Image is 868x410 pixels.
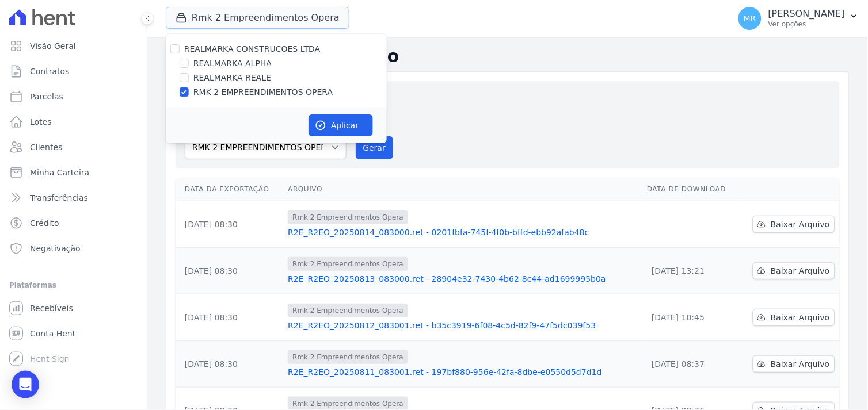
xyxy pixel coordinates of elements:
[288,366,638,378] a: R2E_R2EO_20250811_083001.ret - 197bf880-956e-42fa-8dbe-e0550d5d7d1d
[771,219,830,230] span: Baixar Arquivo
[768,8,845,20] p: [PERSON_NAME]
[30,116,52,128] span: Lotes
[771,265,830,277] span: Baixar Arquivo
[288,273,638,285] a: R2E_R2EO_20250813_083000.ret - 28904e32-7430-4b62-8c44-ad1699995b0a
[288,227,638,238] a: R2E_R2EO_20250814_083000.ret - 0201fbfa-745f-4f0b-bffd-ebb92afab48c
[30,66,69,77] span: Contratos
[642,248,739,294] td: [DATE] 13:21
[771,312,830,323] span: Baixar Arquivo
[5,186,142,209] a: Transferências
[176,201,283,248] td: [DATE] 08:30
[642,178,739,201] th: Data de Download
[176,248,283,294] td: [DATE] 08:30
[768,20,845,29] p: Ver opções
[288,320,638,331] a: R2E_R2EO_20250812_083001.ret - b35c3919-6f08-4c5d-82f9-47f5dc039f53
[193,86,333,98] label: RMK 2 EMPREENDIMENTOS OPERA
[356,136,394,159] button: Gerar
[30,328,75,339] span: Conta Hent
[193,72,271,84] label: REALMARKA REALE
[288,210,408,224] span: Rmk 2 Empreendimentos Opera
[184,44,321,53] label: REALMARKA CONSTRUCOES LTDA
[30,40,76,52] span: Visão Geral
[771,358,830,370] span: Baixar Arquivo
[193,58,272,70] label: REALMARKA ALPHA
[30,243,81,254] span: Negativação
[30,141,62,153] span: Clientes
[288,304,408,317] span: Rmk 2 Empreendimentos Opera
[5,322,142,345] a: Conta Hent
[5,237,142,260] a: Negativação
[5,212,142,235] a: Crédito
[642,294,739,341] td: [DATE] 10:45
[30,217,59,229] span: Crédito
[5,35,142,58] a: Visão Geral
[753,216,835,233] a: Baixar Arquivo
[176,294,283,341] td: [DATE] 08:30
[729,2,868,35] button: MR [PERSON_NAME] Ver opções
[166,46,850,67] h2: Exportações de Retorno
[753,355,835,373] a: Baixar Arquivo
[309,114,373,136] button: Aplicar
[5,60,142,83] a: Contratos
[9,278,138,292] div: Plataformas
[12,371,39,398] div: Open Intercom Messenger
[5,85,142,108] a: Parcelas
[30,192,88,204] span: Transferências
[30,91,63,102] span: Parcelas
[753,309,835,326] a: Baixar Arquivo
[288,350,408,364] span: Rmk 2 Empreendimentos Opera
[176,178,283,201] th: Data da Exportação
[30,167,89,178] span: Minha Carteira
[166,7,349,29] button: Rmk 2 Empreendimentos Opera
[30,302,73,314] span: Recebíveis
[5,161,142,184] a: Minha Carteira
[744,14,756,22] span: MR
[753,262,835,279] a: Baixar Arquivo
[176,341,283,388] td: [DATE] 08:30
[288,257,408,271] span: Rmk 2 Empreendimentos Opera
[642,341,739,388] td: [DATE] 08:37
[5,110,142,133] a: Lotes
[283,178,642,201] th: Arquivo
[5,136,142,159] a: Clientes
[5,297,142,320] a: Recebíveis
